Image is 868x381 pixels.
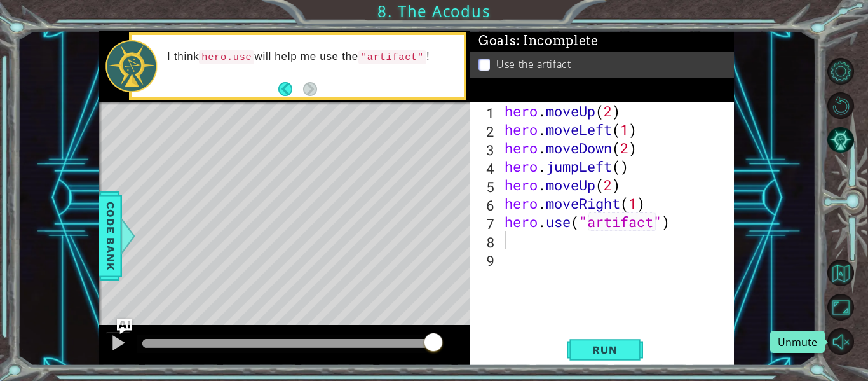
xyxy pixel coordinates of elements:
[105,331,131,357] button: Ctrl + P: Play
[100,197,121,275] span: Code Bank
[827,58,854,85] button: Level Options
[478,33,599,49] span: Goals
[358,50,426,64] code: "artifact"
[278,82,303,96] button: Back
[473,104,498,122] div: 1
[770,331,825,353] div: Unmute
[473,233,498,251] div: 8
[580,343,630,356] span: Run
[117,319,132,334] button: Ask AI
[473,177,498,196] div: 5
[827,260,854,286] button: Back to Map
[473,214,498,233] div: 7
[827,328,854,355] button: Unmute
[827,92,854,119] button: Restart Level
[829,256,868,290] a: Back to Map
[567,337,643,363] button: Shift+Enter: Run current code.
[827,127,854,153] button: AI Hint
[473,251,498,270] div: 9
[473,141,498,159] div: 3
[199,50,254,64] code: hero.use
[473,159,498,177] div: 4
[473,122,498,141] div: 2
[303,82,317,96] button: Next
[167,50,455,64] p: I think will help me use the !
[473,196,498,214] div: 6
[517,33,599,48] span: : Incomplete
[496,57,571,71] p: Use the artifact
[827,294,854,321] button: Maximize Browser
